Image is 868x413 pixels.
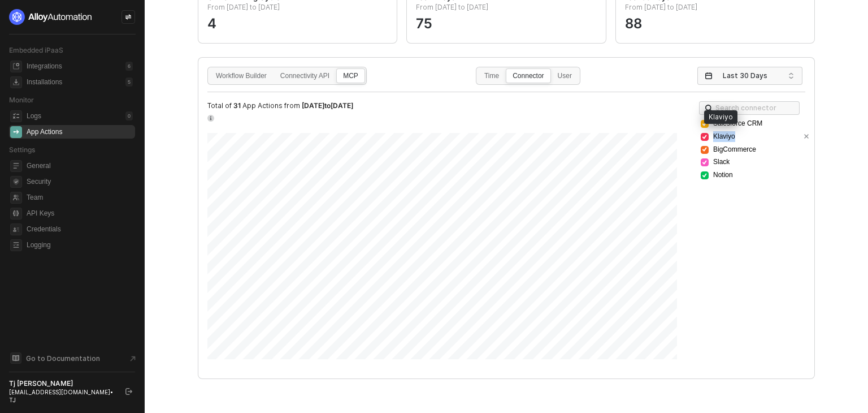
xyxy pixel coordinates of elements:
a: logo [9,9,135,25]
span: Security [27,175,133,188]
div: Tj [PERSON_NAME] [9,379,115,388]
span: Go to Documentation [26,354,100,363]
div: User [552,72,578,91]
div: 6 [125,62,133,71]
span: credentials [10,223,22,235]
span: documentation [10,352,21,364]
div: Installations [27,78,62,87]
img: logo [9,9,93,25]
div: Workflow Builder [210,72,273,91]
a: Knowledge Base [9,351,136,365]
div: [EMAIL_ADDRESS][DOMAIN_NAME] • TJ [9,388,115,404]
span: logging [10,239,22,251]
img: icon-info [207,115,214,122]
span: security [10,176,22,188]
div: Connector [506,72,550,91]
span: Settings [9,145,35,154]
span: installations [10,76,22,88]
p: From [DATE] to [DATE] [625,3,805,16]
span: General [27,159,133,173]
span: integrations [10,61,22,72]
span: icon-logs [10,110,22,122]
span: 31 [233,101,241,110]
span: icon-swap [125,14,132,20]
p: From [DATE] to [DATE] [416,3,596,16]
span: general [10,160,22,172]
p: From [DATE] to [DATE] [207,3,388,16]
span: icon-close-small [803,133,810,140]
div: Time [478,72,505,91]
div: Logs [27,111,41,121]
div: MCP [337,72,364,91]
span: [DATE] to [DATE] [302,101,353,110]
span: Last 30 Days [723,67,782,84]
span: Klaviyo [713,131,735,142]
span: Team [27,191,133,204]
div: 5 [125,78,133,87]
span: Slack [713,157,730,167]
span: Embedded iPaaS [9,46,63,54]
span: document-arrow [127,353,138,364]
div: Integrations [27,62,62,71]
div: Total of App Actions from [207,101,677,110]
div: App Actions [27,127,62,137]
div: Klaviyo [704,110,737,124]
div: 88 [625,8,805,27]
span: Credentials [27,222,133,236]
span: logout [125,388,132,395]
span: BigCommerce [713,144,756,155]
span: API Keys [27,206,133,220]
span: team [10,192,22,204]
span: Salesforce CRM [713,118,762,129]
span: api-key [10,208,22,220]
div: Connectivity API [274,72,336,91]
span: Notion [713,170,733,180]
div: 0 [125,111,133,121]
span: Logging [27,238,133,252]
div: 4 [207,8,388,27]
div: 75 [416,8,596,27]
span: Monitor [9,96,34,104]
span: icon-app-actions [10,126,22,138]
